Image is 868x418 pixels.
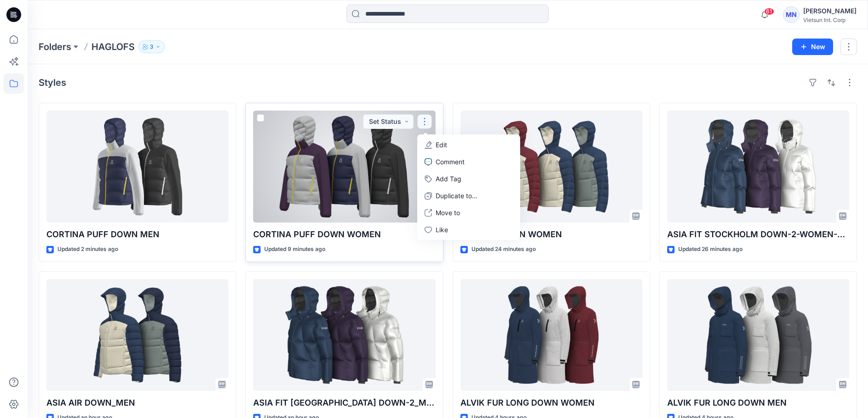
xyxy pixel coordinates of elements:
[460,279,642,391] a: ALVIK FUR LONG DOWN WOMEN
[764,8,774,15] span: 61
[460,228,642,241] p: ASIA AIR DOWN WOMEN
[57,245,118,254] p: Updated 2 minutes ago
[419,136,518,153] a: Edit
[39,77,66,88] h4: Styles
[436,157,465,167] p: Comment
[783,6,800,23] div: MN
[803,6,857,17] div: [PERSON_NAME]
[46,396,228,409] p: ASIA AIR DOWN_MEN
[667,279,849,391] a: ALVIK FUR LONG DOWN MEN
[667,396,849,409] p: ALVIK FUR LONG DOWN MEN
[46,228,228,241] p: CORTINA PUFF DOWN MEN
[667,111,849,223] a: ASIA FIT STOCKHOLM DOWN-2-WOMEN-OP2
[46,111,228,223] a: CORTINA PUFF DOWN MEN
[138,40,165,53] button: 3
[460,111,642,223] a: ASIA AIR DOWN WOMEN
[678,245,743,254] p: Updated 26 minutes ago
[436,140,447,150] p: Edit
[803,17,857,23] div: Vietsun Int. Corp
[436,208,460,217] p: Move to
[419,170,518,187] button: Add Tag
[150,42,153,52] p: 3
[91,40,135,53] p: HAGLOFS
[436,191,477,201] p: Duplicate to...
[792,39,833,55] button: New
[471,245,536,254] p: Updated 24 minutes ago
[253,228,435,241] p: CORTINA PUFF DOWN WOMEN
[253,279,435,391] a: ASIA FIT STOCKHOLM DOWN-2_MEN
[667,228,849,241] p: ASIA FIT STOCKHOLM DOWN-2-WOMEN-OP2
[436,225,448,234] p: Like
[253,396,435,409] p: ASIA FIT [GEOGRAPHIC_DATA] DOWN-2_MEN
[46,279,228,391] a: ASIA AIR DOWN_MEN
[264,245,325,254] p: Updated 9 minutes ago
[460,396,642,409] p: ALVIK FUR LONG DOWN WOMEN
[39,40,71,53] a: Folders
[253,111,435,223] a: CORTINA PUFF DOWN WOMEN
